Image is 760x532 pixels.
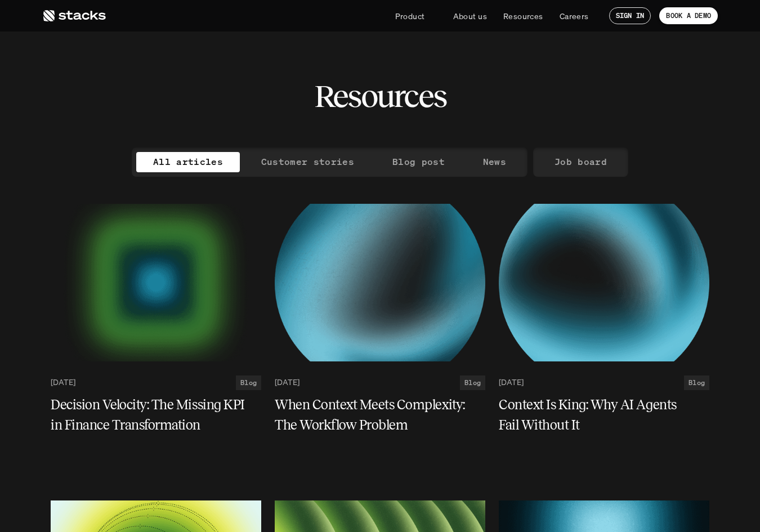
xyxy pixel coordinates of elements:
a: Customer stories [244,152,371,172]
a: [DATE]Blog [275,375,485,390]
a: About us [446,6,494,26]
p: SIGN IN [616,12,645,20]
a: Resources [497,6,550,26]
p: [DATE] [499,378,524,387]
a: When Context Meets Complexity: The Workflow Problem [275,395,485,435]
a: BOOK A DEMO [659,7,718,24]
p: Product [395,10,425,22]
p: Careers [560,10,589,22]
a: Blog post [375,152,462,172]
p: About us [453,10,487,22]
h5: When Context Meets Complexity: The Workflow Problem [275,395,472,435]
h2: Blog [464,379,481,387]
h2: Resources [314,79,446,114]
a: Context Is King: Why AI Agents Fail Without It [499,395,709,435]
p: [DATE] [275,378,299,387]
a: [DATE]Blog [51,375,261,390]
a: SIGN IN [609,7,651,24]
a: Decision Velocity: The Missing KPI in Finance Transformation [51,395,261,435]
p: Customer stories [261,154,354,170]
p: Job board [555,154,607,170]
h5: Decision Velocity: The Missing KPI in Finance Transformation [51,395,248,435]
p: Blog post [392,154,445,170]
p: [DATE] [51,378,75,387]
h2: Blog [240,379,257,387]
p: Resources [503,10,543,22]
a: Job board [538,152,624,172]
h5: Context Is King: Why AI Agents Fail Without It [499,395,696,435]
a: Careers [553,6,596,26]
a: News [466,152,523,172]
p: All articles [153,154,223,170]
h2: Blog [689,379,705,387]
p: BOOK A DEMO [666,12,711,20]
a: [DATE]Blog [499,375,709,390]
a: All articles [136,152,240,172]
p: News [483,154,506,170]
